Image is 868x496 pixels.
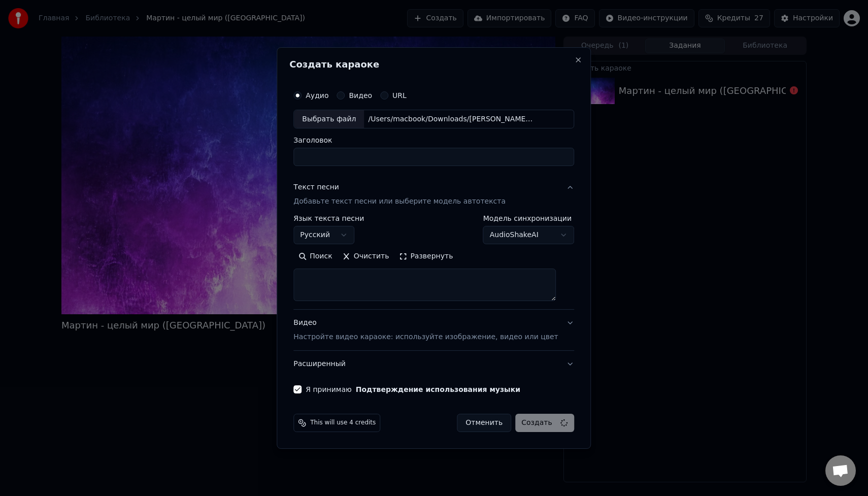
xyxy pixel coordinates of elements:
button: Расширенный [293,351,574,377]
label: Аудио [306,92,328,99]
div: /Users/macbook/Downloads/[PERSON_NAME] - целый мир.mp3 [364,114,537,124]
button: ВидеоНастройте видео караоке: используйте изображение, видео или цвет [293,310,574,351]
div: Выбрать файл [294,110,364,128]
label: Видео [349,92,372,99]
button: Я принимаю [356,386,520,393]
div: Текст песниДобавьте текст песни или выберите модель автотекста [293,215,574,310]
label: Модель синхронизации [483,215,575,222]
label: Язык текста песни [293,215,364,222]
p: Настройте видео караоке: используйте изображение, видео или цвет [293,332,558,342]
button: Отменить [457,414,511,432]
button: Развернуть [394,249,458,265]
button: Текст песниДобавьте текст песни или выберите модель автотекста [293,175,574,215]
h2: Создать караоке [289,60,578,69]
div: Видео [293,318,558,343]
span: This will use 4 credits [310,419,376,427]
button: Очистить [338,249,394,265]
p: Добавьте текст песни или выберите модель автотекста [293,197,506,207]
label: Заголовок [293,137,574,144]
div: Текст песни [293,183,339,193]
label: Я принимаю [306,386,520,393]
label: URL [392,92,407,99]
button: Поиск [293,249,337,265]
